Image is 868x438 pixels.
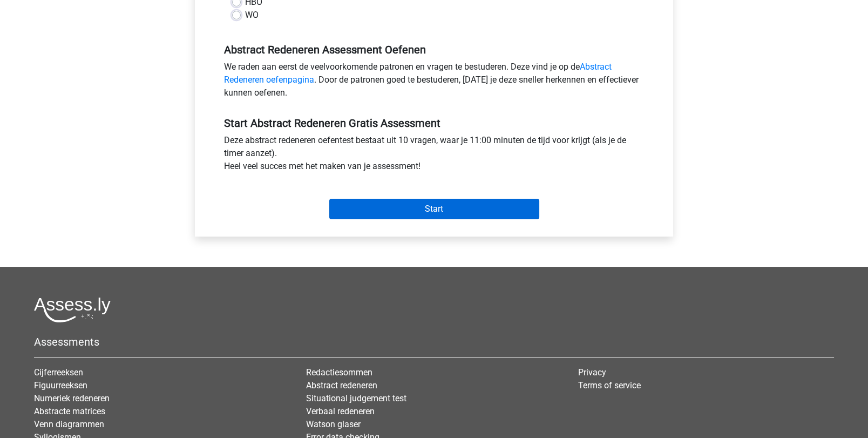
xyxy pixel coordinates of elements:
[34,393,110,403] a: Numeriek redeneren
[216,60,652,104] div: We raden aan eerst de veelvoorkomende patronen en vragen te bestuderen. Deze vind je op de . Door...
[306,419,361,429] a: Watson glaser
[306,393,406,403] a: Situational judgement test
[306,380,377,390] a: Abstract redeneren
[224,117,644,130] h5: Start Abstract Redeneren Gratis Assessment
[34,406,105,416] a: Abstracte matrices
[34,380,87,390] a: Figuurreeksen
[34,419,104,429] a: Venn diagrammen
[245,9,259,22] label: WO
[34,367,83,378] a: Cijferreeksen
[306,367,372,378] a: Redactiesommen
[224,43,644,56] h5: Abstract Redeneren Assessment Oefenen
[578,380,641,390] a: Terms of service
[306,406,375,416] a: Verbaal redeneren
[216,134,652,177] div: Deze abstract redeneren oefentest bestaat uit 10 vragen, waar je 11:00 minuten de tijd voor krijg...
[34,335,834,348] h5: Assessments
[34,297,111,322] img: Assessly logo
[329,199,539,219] input: Start
[578,367,606,378] a: Privacy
